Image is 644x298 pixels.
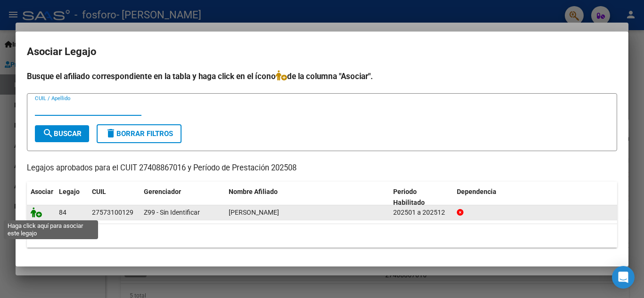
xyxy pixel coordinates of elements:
[27,70,617,82] h4: Busque el afiliado correspondiente en la tabla y haga click en el ícono de la columna "Asociar".
[393,188,425,206] span: Periodo Habilitado
[225,182,389,213] datatable-header-cell: Nombre Afiliado
[612,266,635,289] div: Open Intercom Messenger
[105,129,173,138] span: Borrar Filtros
[59,188,80,195] span: Legajo
[229,209,279,216] span: BUSTOS JUANA OLIVIA
[457,188,496,195] span: Dependencia
[97,124,182,143] button: Borrar Filtros
[27,182,55,213] datatable-header-cell: Asociar
[144,188,181,195] span: Gerenciador
[42,128,54,139] mat-icon: search
[389,182,453,213] datatable-header-cell: Periodo Habilitado
[55,182,88,213] datatable-header-cell: Legajo
[27,162,617,174] p: Legajos aprobados para el CUIT 27408867016 y Período de Prestación 202508
[27,224,617,248] div: 1 registros
[92,188,106,195] span: CUIL
[59,209,66,216] span: 84
[144,209,200,216] span: Z99 - Sin Identificar
[88,182,140,213] datatable-header-cell: CUIL
[27,43,617,61] h2: Asociar Legajo
[31,188,53,195] span: Asociar
[105,128,116,139] mat-icon: delete
[453,182,618,213] datatable-header-cell: Dependencia
[229,188,278,195] span: Nombre Afiliado
[140,182,225,213] datatable-header-cell: Gerenciador
[92,207,133,218] div: 27573100129
[42,129,82,138] span: Buscar
[393,207,449,218] div: 202501 a 202512
[35,125,89,142] button: Buscar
